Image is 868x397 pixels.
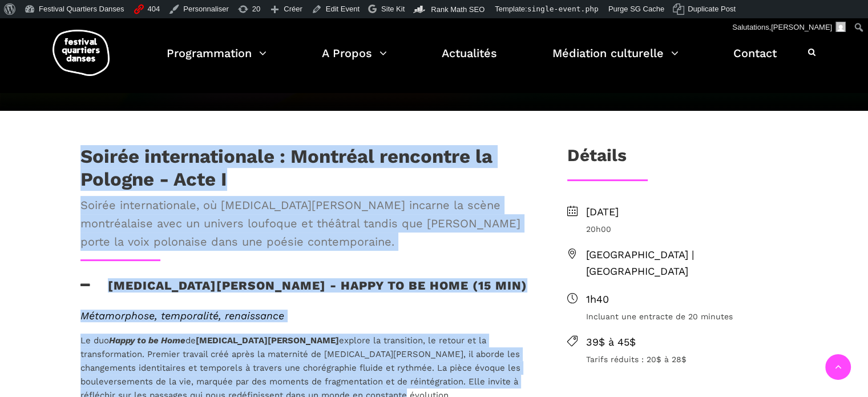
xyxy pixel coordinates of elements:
span: de [185,335,196,346]
span: Soirée internationale, où [MEDICAL_DATA][PERSON_NAME] incarne la scène montréalaise avec un unive... [80,196,530,251]
span: Rank Math SEO [431,5,485,14]
a: Salutations, [728,18,850,37]
span: 1h40 [586,291,788,308]
span: [PERSON_NAME] [771,23,832,31]
h3: [MEDICAL_DATA][PERSON_NAME] - Happy to be home (15 min) [80,278,527,307]
span: [DATE] [586,204,788,220]
a: Contact [733,43,777,77]
span: Métamorphose, temporalité, renaissance [80,310,284,322]
span: 39$ à 45$ [586,334,788,351]
span: Incluant une entracte de 20 minutes [586,310,788,323]
span: Tarifs réduits : 20$ à 28$ [586,353,788,366]
a: A Propos [322,43,387,77]
a: Médiation culturelle [552,43,679,77]
a: Actualités [442,43,497,77]
a: Programmation [167,43,267,77]
span: single-event.php [527,5,599,13]
span: Site Kit [381,5,405,13]
b: [MEDICAL_DATA][PERSON_NAME] [196,335,339,346]
i: Happy to be Home [109,335,185,346]
span: [GEOGRAPHIC_DATA] | [GEOGRAPHIC_DATA] [586,247,788,280]
h1: Soirée internationale : Montréal rencontre la Pologne - Acte I [80,145,530,190]
img: logo-fqd-med [53,30,110,76]
h3: Détails [567,145,627,174]
span: Le duo [80,335,109,346]
span: 20h00 [586,223,788,235]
